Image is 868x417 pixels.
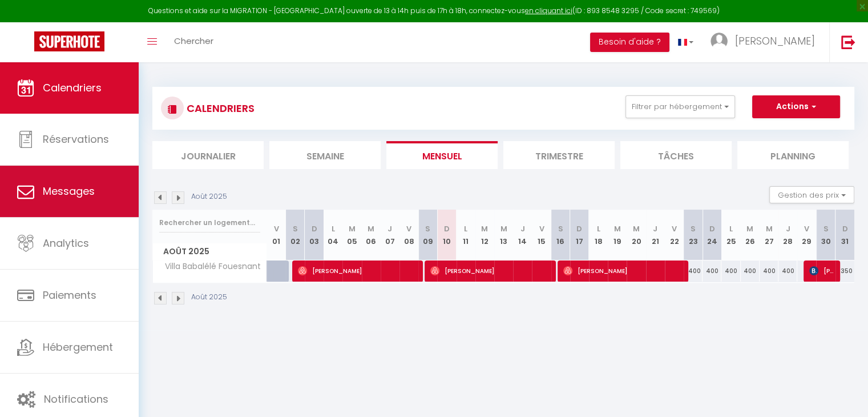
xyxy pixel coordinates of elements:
th: 22 [665,210,684,260]
span: [PERSON_NAME] [809,260,834,282]
abbr: D [576,223,582,234]
th: 03 [305,210,324,260]
abbr: L [332,223,335,234]
th: 05 [342,210,361,260]
img: logout [841,35,855,49]
li: Trimestre [503,141,615,169]
abbr: V [274,223,279,234]
a: Chercher [165,22,222,62]
abbr: L [597,223,600,234]
th: 16 [551,210,570,260]
abbr: D [312,223,317,234]
span: [PERSON_NAME] [735,34,815,48]
th: 07 [381,210,399,260]
th: 11 [457,210,475,260]
th: 09 [418,210,437,260]
abbr: L [729,223,733,234]
a: ... [PERSON_NAME] [702,22,829,62]
th: 17 [570,210,589,260]
li: Mensuel [386,141,498,169]
abbr: S [823,223,828,234]
input: Rechercher un logement... [159,212,260,233]
img: ... [710,33,728,50]
th: 24 [703,210,721,260]
abbr: M [614,223,621,234]
p: Août 2025 [191,191,227,202]
abbr: S [691,223,696,234]
a: en cliquant ici [525,6,572,15]
span: [PERSON_NAME] [298,260,417,282]
th: 02 [286,210,305,260]
th: 19 [608,210,627,260]
th: 12 [475,210,494,260]
span: Villa Babalélé Fouesnant [155,260,264,273]
div: 400 [760,260,778,282]
abbr: J [786,223,790,234]
abbr: M [349,223,356,234]
abbr: D [709,223,715,234]
img: Super Booking [34,31,104,51]
th: 04 [324,210,342,260]
th: 20 [627,210,645,260]
abbr: V [539,223,544,234]
th: 27 [760,210,778,260]
abbr: S [558,223,563,234]
th: 25 [721,210,740,260]
li: Semaine [269,141,381,169]
abbr: M [500,223,507,234]
abbr: S [293,223,298,234]
li: Tâches [620,141,732,169]
span: Août 2025 [153,243,267,260]
span: Messages [43,184,95,198]
abbr: D [444,223,450,234]
th: 14 [513,210,532,260]
abbr: M [368,223,374,234]
abbr: V [406,223,411,234]
span: Paiements [43,288,96,302]
abbr: M [481,223,488,234]
abbr: V [804,223,809,234]
span: Hébergement [43,340,113,354]
th: 31 [835,210,854,260]
span: Chercher [174,35,213,47]
th: 15 [532,210,551,260]
th: 29 [797,210,816,260]
abbr: D [842,223,848,234]
button: Gestion des prix [769,186,854,203]
button: Besoin d'aide ? [590,33,669,52]
h3: CALENDRIERS [184,95,255,121]
abbr: L [464,223,467,234]
abbr: J [387,223,392,234]
th: 01 [267,210,286,260]
th: 10 [437,210,456,260]
abbr: M [765,223,772,234]
button: Actions [752,95,840,118]
abbr: J [520,223,525,234]
span: Analytics [43,236,89,250]
abbr: M [746,223,753,234]
abbr: M [633,223,640,234]
abbr: S [425,223,430,234]
button: Filtrer par hébergement [625,95,735,118]
div: 350 [835,260,854,282]
abbr: J [653,223,657,234]
span: Réservations [43,132,109,146]
span: [PERSON_NAME] [563,260,683,282]
abbr: V [672,223,677,234]
div: 400 [741,260,760,282]
th: 18 [589,210,608,260]
th: 06 [362,210,381,260]
div: 400 [684,260,703,282]
th: 13 [494,210,513,260]
div: 400 [703,260,721,282]
div: 400 [778,260,797,282]
p: Août 2025 [191,292,227,303]
div: 400 [721,260,740,282]
th: 23 [684,210,703,260]
th: 30 [816,210,835,260]
th: 08 [399,210,418,260]
th: 21 [646,210,665,260]
th: 28 [778,210,797,260]
span: [PERSON_NAME] [430,260,550,282]
li: Journalier [152,141,264,169]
